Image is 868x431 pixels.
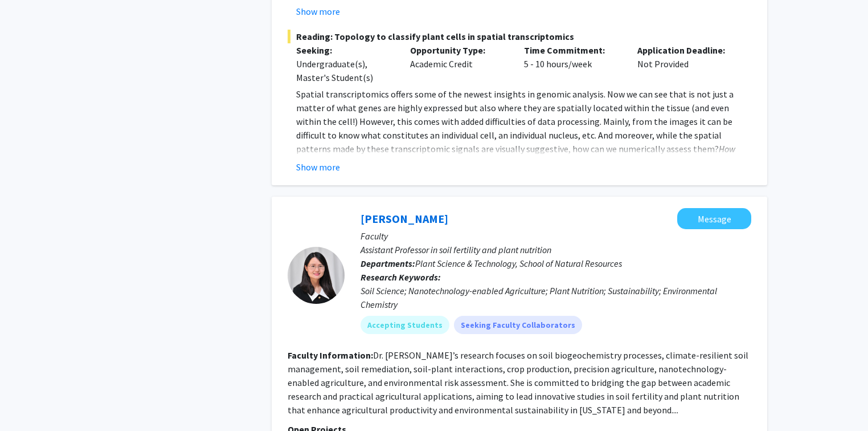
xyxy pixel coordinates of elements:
p: Spatial transcriptomics offers some of the newest insights in genomic analysis. Now we can see th... [296,87,751,169]
p: Opportunity Type: [410,43,507,57]
b: Faculty Information: [288,349,373,361]
button: Show more [296,5,340,18]
mat-chip: Seeking Faculty Collaborators [454,316,582,334]
div: Soil Science; Nanotechnology-enabled Agriculture; Plant Nutrition; Sustainability; Environmental ... [361,284,751,311]
div: Not Provided [629,43,743,84]
a: [PERSON_NAME] [361,212,448,226]
b: Departments: [361,258,415,269]
button: Show more [296,160,340,174]
button: Message Xiaoping Xin [677,208,751,229]
span: Reading: Topology to classify plant cells in spatial transcriptomics [288,30,751,43]
b: Research Keywords: [361,271,441,283]
p: Seeking: [296,43,393,57]
div: 5 - 10 hours/week [515,43,629,84]
p: Application Deadline: [637,43,734,57]
fg-read-more: Dr. [PERSON_NAME]’s research focuses on soil biogeochemistry processes, climate-resilient soil ma... [288,349,748,416]
iframe: Chat [9,380,48,422]
p: Assistant Professor in soil fertility and plant nutrition [361,243,751,257]
div: Academic Credit [402,43,515,84]
span: Plant Science & Technology, School of Natural Resources [415,258,622,269]
mat-chip: Accepting Students [361,316,449,334]
div: Undergraduate(s), Master's Student(s) [296,57,393,84]
p: Faculty [361,229,751,243]
p: Time Commitment: [524,43,621,57]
